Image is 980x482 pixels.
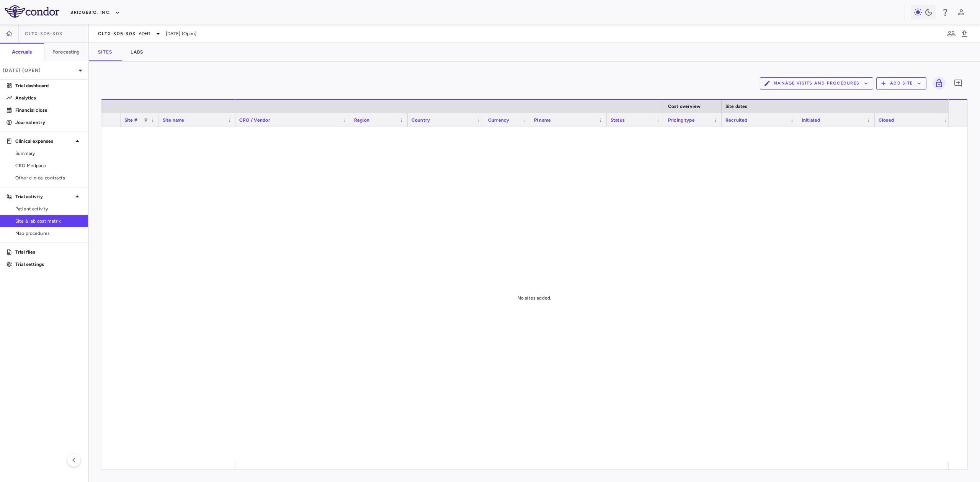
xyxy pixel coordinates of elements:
p: Trial dashboard [15,82,82,89]
span: CLTX-305-303 [25,31,62,37]
p: Journal entry [15,119,82,126]
span: Status [611,117,625,123]
button: Add comment [952,77,965,90]
span: Patient activity [15,205,82,212]
button: Sites [89,43,121,61]
span: Pricing type [668,117,695,123]
span: Map procedures [15,230,82,237]
span: Site dates [725,104,748,109]
span: PI name [534,117,551,123]
p: [DATE] (Open) [3,67,76,74]
svg: Add comment [954,79,963,88]
span: Country [412,117,430,123]
span: Recruited [725,117,747,123]
span: [DATE] (Open) [166,30,197,37]
p: Trial activity [15,193,73,200]
span: Lock grid [929,77,946,90]
button: Add Site [876,77,926,90]
span: Summary [15,150,82,157]
span: ADH1 [139,30,150,37]
span: Currency [488,117,509,123]
span: Site & lab cost matrix [15,218,82,225]
span: CRO / Vendor [239,117,270,123]
span: Region [354,117,369,123]
p: Clinical expenses [15,138,73,145]
p: Analytics [15,94,82,101]
img: logo-full-SnFGN8VE.png [5,5,59,18]
p: Trial files [15,249,82,256]
span: Site # [124,117,137,123]
p: Trial settings [15,261,82,268]
span: CLTX-305-303 [98,31,136,37]
h6: Accruals [12,49,32,55]
button: Labs [121,43,152,61]
span: Closed [879,117,894,123]
span: Cost overview [668,104,701,109]
span: CRO Medpace [15,162,82,169]
button: Manage Visits and Procedures [760,77,873,90]
button: BridgeBio, Inc. [70,7,120,19]
span: Other clinical contracts [15,174,82,181]
span: Initiated [802,117,820,123]
p: Financial close [15,107,82,114]
span: Site name [163,117,184,123]
h6: Forecasting [52,49,80,55]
